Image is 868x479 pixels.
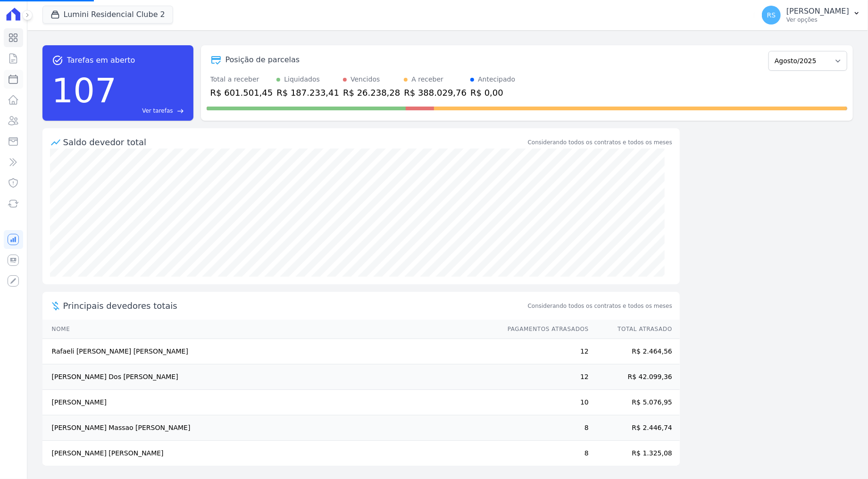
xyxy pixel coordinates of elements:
th: Pagamentos Atrasados [499,320,589,339]
div: R$ 388.029,76 [404,86,467,99]
button: RS [PERSON_NAME] Ver opções [754,2,868,28]
div: R$ 26.238,28 [343,86,400,99]
td: R$ 2.446,74 [589,415,680,441]
td: Rafaeli [PERSON_NAME] [PERSON_NAME] [42,339,499,364]
td: [PERSON_NAME] Massao [PERSON_NAME] [42,415,499,441]
div: Posição de parcelas [225,54,300,66]
div: R$ 601.501,45 [210,86,273,99]
span: east [177,107,184,115]
div: Antecipado [478,74,515,84]
a: Ver tarefas east [120,107,184,115]
div: 107 [52,66,117,115]
td: R$ 5.076,95 [589,390,680,415]
th: Total Atrasado [589,320,680,339]
div: R$ 187.233,41 [276,86,339,99]
p: Ver opções [786,16,849,24]
div: Total a receber [210,74,273,84]
td: R$ 1.325,08 [589,441,680,466]
th: Nome [42,320,499,339]
td: 12 [499,339,589,364]
div: R$ 0,00 [470,86,515,99]
div: Liquidados [284,74,320,84]
span: RS [767,12,776,18]
div: A receber [411,74,443,84]
td: R$ 42.099,36 [589,364,680,390]
button: Lumini Residencial Clube 2 [42,6,173,24]
td: 12 [499,364,589,390]
td: [PERSON_NAME] Dos [PERSON_NAME] [42,364,499,390]
div: Saldo devedor total [63,136,526,149]
div: Vencidos [351,74,380,84]
td: [PERSON_NAME] [PERSON_NAME] [42,441,499,466]
td: 10 [499,390,589,415]
span: Ver tarefas [142,107,173,115]
span: Tarefas em aberto [67,55,135,66]
td: 8 [499,441,589,466]
p: [PERSON_NAME] [786,7,849,16]
span: Considerando todos os contratos e todos os meses [528,302,672,310]
td: [PERSON_NAME] [42,390,499,415]
span: task_alt [52,55,63,66]
td: R$ 2.464,56 [589,339,680,364]
span: Principais devedores totais [63,299,526,312]
div: Considerando todos os contratos e todos os meses [528,138,672,147]
td: 8 [499,415,589,441]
